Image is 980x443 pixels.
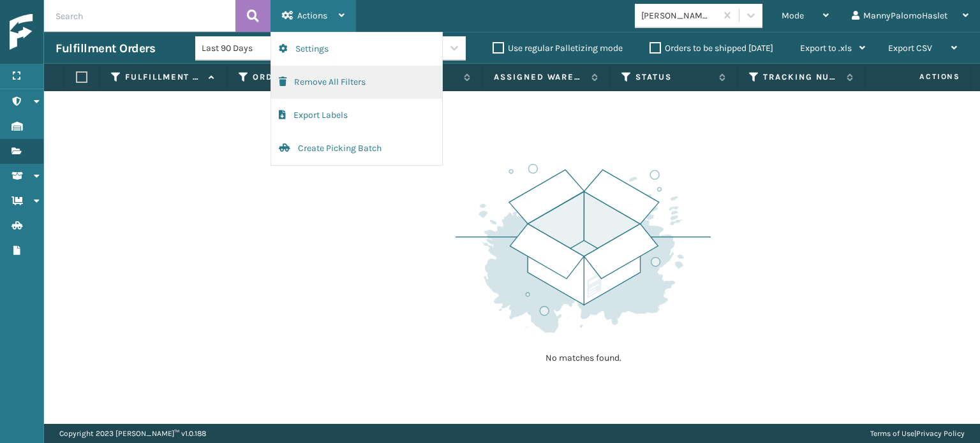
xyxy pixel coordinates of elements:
span: Export to .xls [800,43,852,54]
h3: Fulfillment Orders [56,41,155,56]
div: | [870,424,965,443]
label: Tracking Number [763,71,840,83]
label: Order Number [253,71,330,83]
label: Fulfillment Order Id [125,71,202,83]
span: Mode [782,10,804,21]
button: Remove All Filters [271,66,442,99]
div: Last 90 Days [202,41,301,55]
label: Status [635,71,713,83]
a: Privacy Policy [916,429,965,438]
p: Copyright 2023 [PERSON_NAME]™ v 1.0.188 [59,424,206,443]
span: Actions [297,10,327,21]
div: [PERSON_NAME] Brands [641,9,717,22]
img: logo [10,14,124,50]
button: Create Picking Batch [271,132,442,165]
button: Export Labels [271,99,442,132]
button: Settings [271,33,442,66]
span: Export CSV [888,43,932,54]
span: Actions [879,66,968,87]
label: Use regular Palletizing mode [493,43,623,54]
label: Assigned Warehouse [494,71,585,83]
label: Orders to be shipped [DATE] [650,43,773,54]
a: Terms of Use [870,429,914,438]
